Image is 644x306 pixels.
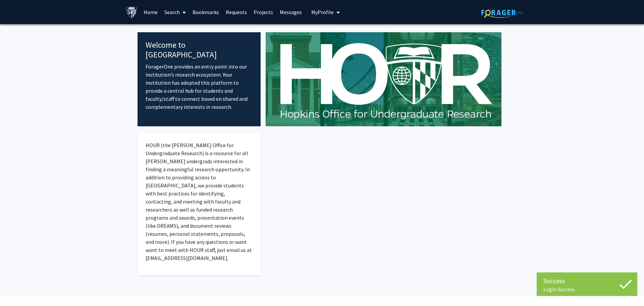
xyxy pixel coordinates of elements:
div: Login Success [543,286,631,293]
a: Requests [222,0,250,24]
a: Search [161,0,189,24]
img: Johns Hopkins University Logo [126,6,138,18]
h4: Welcome to [GEOGRAPHIC_DATA] [146,40,253,60]
p: HOUR (the [PERSON_NAME] Office for Undergraduate Research) is a resource for all [PERSON_NAME] un... [146,141,253,262]
a: Messages [276,0,305,24]
a: Bookmarks [189,0,222,24]
img: ForagerOne Logo [481,7,523,18]
span: My Profile [311,9,334,15]
img: Cover Image [266,32,501,126]
a: Projects [250,0,276,24]
a: Home [140,0,161,24]
div: Success [543,276,631,286]
p: ForagerOne provides an entry point into our institution’s research ecosystem. Your institution ha... [146,62,253,111]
